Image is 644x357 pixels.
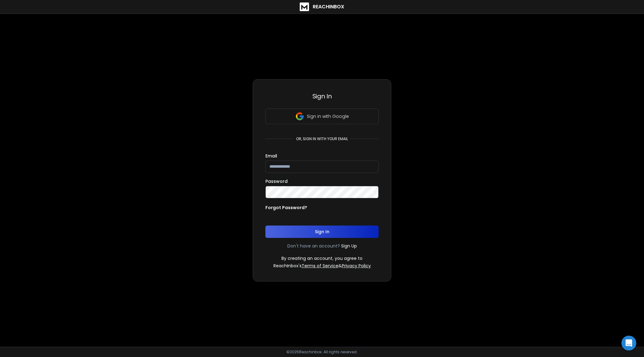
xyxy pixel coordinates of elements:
[341,243,357,249] a: Sign Up
[286,350,358,355] p: © 2025 Reachinbox. All rights reserved.
[265,154,277,158] label: Email
[300,2,309,11] img: logo
[621,336,636,351] div: Open Intercom Messenger
[294,136,350,141] p: or, sign in with your email
[265,109,379,124] button: Sign in with Google
[281,255,363,261] p: By creating an account, you agree to
[302,263,338,269] a: Terms of Service
[313,3,344,11] h1: ReachInbox
[265,92,379,101] h3: Sign In
[287,243,340,249] p: Don't have an account?
[265,204,307,211] p: Forgot Password?
[307,113,349,119] p: Sign in with Google
[265,226,379,238] button: Sign In
[273,263,371,269] p: ReachInbox's &
[300,2,344,11] a: ReachInbox
[265,179,288,183] label: Password
[342,263,371,269] a: Privacy Policy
